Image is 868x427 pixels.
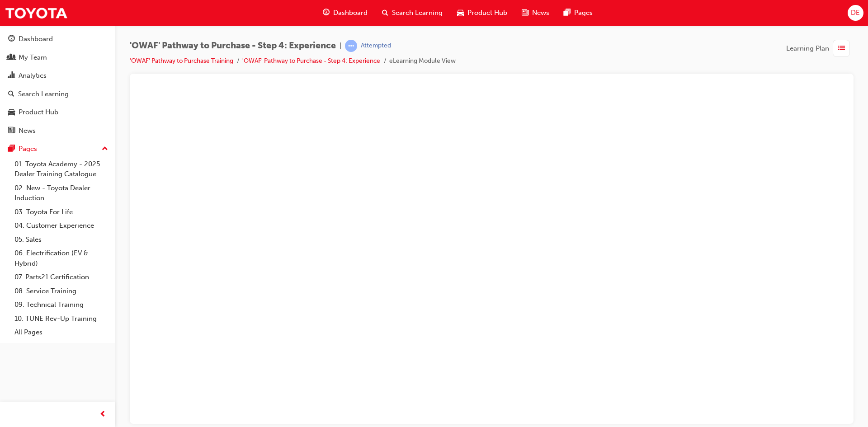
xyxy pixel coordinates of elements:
[8,35,15,43] span: guage-icon
[11,325,112,339] a: All Pages
[11,298,112,312] a: 09. Technical Training
[382,7,388,19] span: search-icon
[130,41,336,51] span: 'OWAF' Pathway to Purchase - Step 4: Experience
[8,145,15,153] span: pages-icon
[19,70,47,81] div: Analytics
[557,4,600,22] a: pages-iconPages
[450,4,514,22] a: car-iconProduct Hub
[11,270,112,284] a: 07. Parts21 Certification
[11,233,112,247] a: 05. Sales
[8,127,15,135] span: news-icon
[316,4,375,22] a: guage-iconDashboard
[4,141,112,157] button: Pages
[333,8,368,18] span: Dashboard
[19,52,47,63] div: My Team
[130,57,233,65] a: 'OWAF' Pathway to Purchase Training
[514,4,557,22] a: news-iconNews
[5,3,68,23] img: Trak
[389,56,456,66] li: eLearning Module View
[392,8,443,18] span: Search Learning
[361,42,391,50] div: Attempted
[18,89,69,99] div: Search Learning
[467,8,507,18] span: Product Hub
[11,284,112,298] a: 08. Service Training
[11,181,112,205] a: 02. New - Toyota Dealer Induction
[532,8,549,18] span: News
[102,143,108,155] span: up-icon
[564,7,571,19] span: pages-icon
[19,144,37,154] div: Pages
[19,107,58,117] div: Product Hub
[11,205,112,219] a: 03. Toyota For Life
[851,8,860,18] span: DE
[4,86,112,103] a: Search Learning
[11,246,112,270] a: 06. Electrification (EV & Hybrid)
[242,57,380,65] a: 'OWAF' Pathway to Purchase - Step 4: Experience
[4,29,112,141] button: DashboardMy TeamAnalyticsSearch LearningProduct HubNews
[19,34,53,44] div: Dashboard
[8,54,15,62] span: people-icon
[4,49,112,66] a: My Team
[11,219,112,233] a: 04. Customer Experience
[8,90,14,99] span: search-icon
[340,41,341,51] span: |
[457,7,464,19] span: car-icon
[4,122,112,139] a: News
[4,31,112,47] a: Dashboard
[345,40,357,52] span: learningRecordVerb_ATTEMPT-icon
[786,40,854,57] button: Learning Plan
[4,104,112,121] a: Product Hub
[522,7,528,19] span: news-icon
[11,312,112,326] a: 10. TUNE Rev-Up Training
[323,7,330,19] span: guage-icon
[838,43,845,54] span: list-icon
[848,5,863,21] button: DE
[99,409,106,420] span: prev-icon
[11,157,112,181] a: 01. Toyota Academy - 2025 Dealer Training Catalogue
[786,43,829,54] span: Learning Plan
[574,8,593,18] span: Pages
[375,4,450,22] a: search-iconSearch Learning
[8,72,15,80] span: chart-icon
[19,126,36,136] div: News
[8,108,15,117] span: car-icon
[4,67,112,84] a: Analytics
